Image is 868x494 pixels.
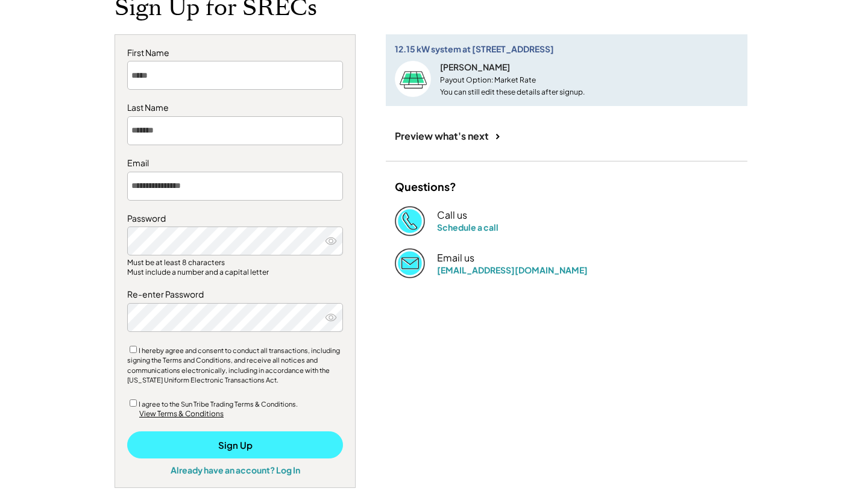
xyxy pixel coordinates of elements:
div: First Name [127,47,343,59]
img: Size%403x.png [395,61,431,97]
a: [EMAIL_ADDRESS][DOMAIN_NAME] [437,264,588,275]
div: Last Name [127,102,343,114]
img: Email%202%403x.png [395,248,425,278]
div: Preview what's next [395,130,489,143]
label: I agree to the Sun Tribe Trading Terms & Conditions. [139,400,298,408]
div: Call us [437,209,467,222]
div: View Terms & Conditions [139,409,224,419]
div: Questions? [395,180,456,193]
div: Re-enter Password [127,289,343,301]
div: Already have an account? Log In [171,464,300,475]
div: Email [127,157,343,169]
img: Phone%20copy%403x.png [395,206,425,236]
button: Sign Up [127,431,343,458]
label: I hereby agree and consent to conduct all transactions, including signing the Terms and Condition... [127,346,340,384]
div: You can still edit these details after signup. [440,87,738,97]
div: 12.15 kW system at [STREET_ADDRESS] [395,43,554,55]
a: Schedule a call [437,222,498,233]
div: [PERSON_NAME] [440,61,738,72]
div: Password [127,213,343,225]
div: Email us [437,252,474,264]
div: Must be at least 8 characters Must include a number and a capital letter [127,258,343,277]
div: Payout Option: Market Rate [440,75,738,85]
